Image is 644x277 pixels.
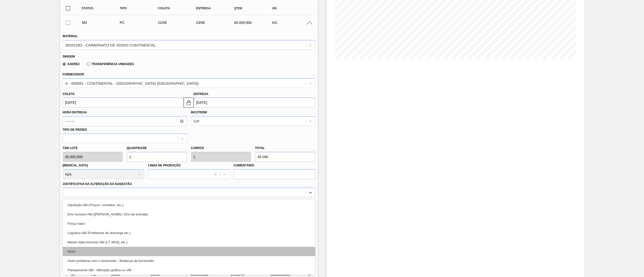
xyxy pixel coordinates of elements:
div: Qtde [233,7,276,10]
label: Coleta [63,92,75,96]
label: Xadrez [63,62,80,66]
img: locked [186,100,192,106]
label: Linha de Produção [148,164,181,167]
div: KG [271,21,314,25]
label: Origem [63,55,75,58]
label: Comentário [234,162,315,169]
label: Entrega [194,92,209,96]
div: Entrega [195,7,238,10]
div: Coleta [156,7,200,10]
label: Observações [63,199,315,206]
label: Incoterm [191,111,207,114]
input: dd/mm/yyyy [194,98,315,108]
div: Sugestão Manual [80,21,124,25]
button: locked [184,98,194,108]
label: Hora Entrega [63,109,187,116]
label: Justificativa da Alteração da Sugestão [63,182,132,186]
div: Tipo [118,7,162,10]
div: 45.000,000 [233,21,276,25]
label: Quantidade [127,146,147,150]
div: Master data incorreto ABI (LT, MOQ, etc.) [63,238,315,247]
input: dd/mm/yyyy [63,98,184,108]
div: 21/08/2025 [156,21,200,25]
label: Fornecedor [63,73,84,76]
div: Status [80,7,124,10]
div: Outro [63,247,315,256]
label: Transferência Unidades [87,62,134,66]
div: Logística ABI (Problemas de descarga etc.) [63,228,315,238]
label: Material [63,34,78,38]
div: Planejamento ABI - Alteração gráfica ou VBI [63,265,315,275]
label: Tipo de pedido [63,128,87,131]
div: Força maior [63,219,315,228]
label: Total [255,146,265,150]
label: Carros [191,146,204,150]
div: Erro humano ABI ([PERSON_NAME] / Erro de entrada) [63,210,315,219]
div: Outro problema com o fornecedor - Mudança de fornecedor [63,256,315,265]
div: CIF [194,119,200,123]
div: 23/08/2025 [195,21,238,25]
label: Tam lote [63,145,123,152]
div: A - 458581 - CONTINENTAL - [GEOGRAPHIC_DATA] ([GEOGRAPHIC_DATA]) [65,81,199,85]
div: Aquisição ABI (Preços, contratos, etc.) [63,200,315,210]
div: UN [271,7,314,10]
label: [MEDICAL_DATA] [63,164,88,167]
div: Pedido de Compra [118,21,162,25]
div: 30031283 - CARBONATO DE SODIO CONTINENTAL [65,43,156,47]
